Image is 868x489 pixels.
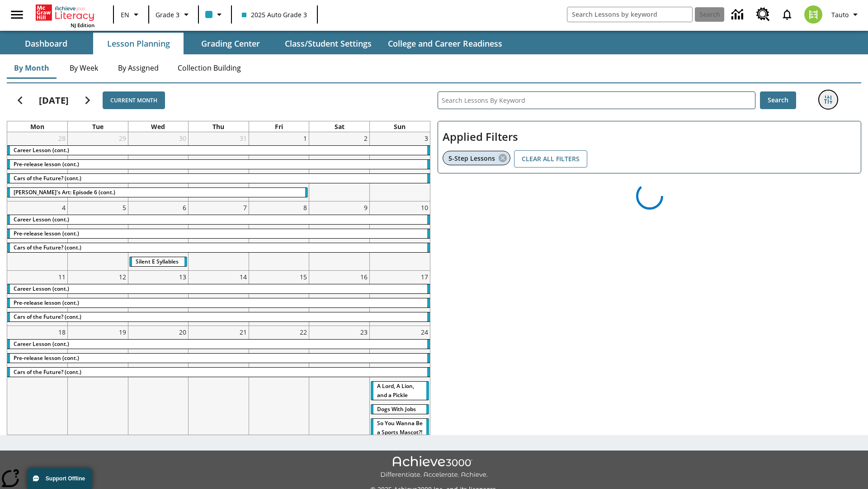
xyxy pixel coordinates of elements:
[14,188,115,196] span: Violet's Art: Episode 6 (cont.)
[7,188,308,197] div: Violet's Art: Episode 6 (cont.)
[14,244,81,251] span: Cars of the Future? (cont.)
[121,201,128,214] a: August 5, 2025
[149,121,167,132] a: Wednesday
[7,243,430,252] div: Cars of the Future? (cont.)
[9,89,32,112] button: Previous
[71,22,94,29] span: NJ Edition
[7,201,68,271] td: August 4, 2025
[804,5,822,24] img: avatar image
[7,160,430,169] div: Pre-release lesson (cont.)
[273,121,285,132] a: Friday
[242,10,307,19] span: 2025 Auto Grade 3
[302,201,309,214] a: August 8, 2025
[278,33,379,54] button: Class/Student Settings
[189,270,249,326] td: August 14, 2025
[68,270,128,326] td: August 12, 2025
[362,132,369,144] a: August 2, 2025
[831,10,849,19] span: Tauto
[726,2,751,27] a: Data Center
[7,57,57,79] button: By Month
[514,150,587,168] button: Clear All Filters
[14,160,79,168] span: Pre-release lesson (cont.)
[333,121,346,132] a: Saturday
[249,270,309,326] td: August 15, 2025
[36,3,94,29] div: Home
[68,132,128,201] td: July 29, 2025
[377,419,423,436] span: So You Wanna Be a Sports Mascot?!
[14,299,79,307] span: Pre-release lesson (cont.)
[117,132,128,144] a: July 29, 2025
[775,3,799,26] a: Notifications
[7,229,430,238] div: Pre-release lesson (cont.)
[189,326,249,487] td: August 21, 2025
[309,326,370,487] td: August 23, 2025
[4,1,30,28] button: Open side menu
[1,33,91,54] button: Dashboard
[359,326,369,338] a: August 23, 2025
[181,201,188,214] a: August 6, 2025
[57,132,67,144] a: July 28, 2025
[419,201,430,214] a: August 10, 2025
[177,132,188,144] a: July 30, 2025
[7,368,430,377] div: Cars of the Future? (cont.)
[430,80,861,435] div: Search
[189,132,249,201] td: July 31, 2025
[298,271,309,283] a: August 15, 2025
[57,271,67,283] a: August 11, 2025
[14,146,69,154] span: Career Lesson (cont.)
[57,326,67,338] a: August 18, 2025
[419,326,430,338] a: August 24, 2025
[14,285,69,292] span: Career Lesson (cont.)
[129,257,188,266] div: Silent E Syllables
[170,57,248,79] button: Collection Building
[202,6,228,23] button: Class color is light blue. Change class color
[14,174,81,182] span: Cars of the Future? (cont.)
[68,326,128,487] td: August 19, 2025
[443,126,856,148] h2: Applied Filters
[392,121,407,132] a: Sunday
[46,475,85,482] span: Support Offline
[117,326,128,338] a: August 19, 2025
[28,121,46,132] a: Monday
[369,132,430,201] td: August 3, 2025
[7,215,430,224] div: Career Lesson (cont.)
[61,57,106,79] button: By Week
[377,405,416,413] span: Dogs With Jobs
[369,270,430,326] td: August 17, 2025
[448,154,495,163] span: 5-Step Lessons
[14,368,81,376] span: Cars of the Future? (cont.)
[309,132,370,201] td: August 2, 2025
[362,201,369,214] a: August 9, 2025
[371,419,429,437] div: So You Wanna Be a Sports Mascot?!
[7,284,430,293] div: Career Lesson (cont.)
[7,312,430,321] div: Cars of the Future? (cont.)
[423,132,430,144] a: August 3, 2025
[371,382,429,400] div: A Lord, A Lion, and a Pickle
[377,382,414,399] span: A Lord, A Lion, and a Pickle
[302,132,309,144] a: August 1, 2025
[117,6,146,23] button: Language: EN, Select a language
[7,146,430,155] div: Career Lesson (cont.)
[128,326,189,487] td: August 20, 2025
[819,91,837,109] button: Filters Side menu
[7,354,430,363] div: Pre-release lesson (cont.)
[121,10,129,19] span: EN
[117,271,128,283] a: August 12, 2025
[90,121,105,132] a: Tuesday
[27,468,92,489] button: Support Offline
[136,258,179,265] span: Silent E Syllables
[103,91,165,109] button: Current Month
[36,4,94,22] a: Home
[211,121,226,132] a: Thursday
[238,132,249,144] a: July 31, 2025
[438,121,861,173] div: Applied Filters
[60,201,67,214] a: August 4, 2025
[249,132,309,201] td: August 1, 2025
[152,6,195,23] button: Grade: Grade 3, Select a grade
[443,151,510,165] div: Remove 5-Step Lessons filter selected item
[177,326,188,338] a: August 20, 2025
[14,216,69,223] span: Career Lesson (cont.)
[156,10,179,19] span: Grade 3
[14,340,69,348] span: Career Lesson (cont.)
[68,201,128,271] td: August 5, 2025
